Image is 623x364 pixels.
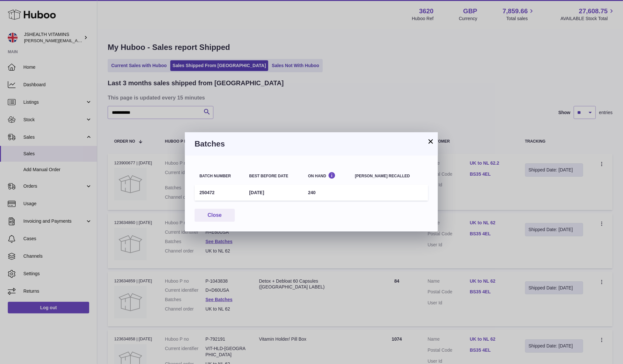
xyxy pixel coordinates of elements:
button: Close [195,209,235,222]
h3: Batches [195,139,428,149]
div: Batch number [199,174,239,178]
td: 240 [303,185,350,201]
td: 250472 [195,185,244,201]
div: On Hand [308,172,345,178]
td: [DATE] [244,185,303,201]
div: [PERSON_NAME] recalled [355,174,423,178]
div: Best before date [249,174,298,178]
button: × [427,137,435,145]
